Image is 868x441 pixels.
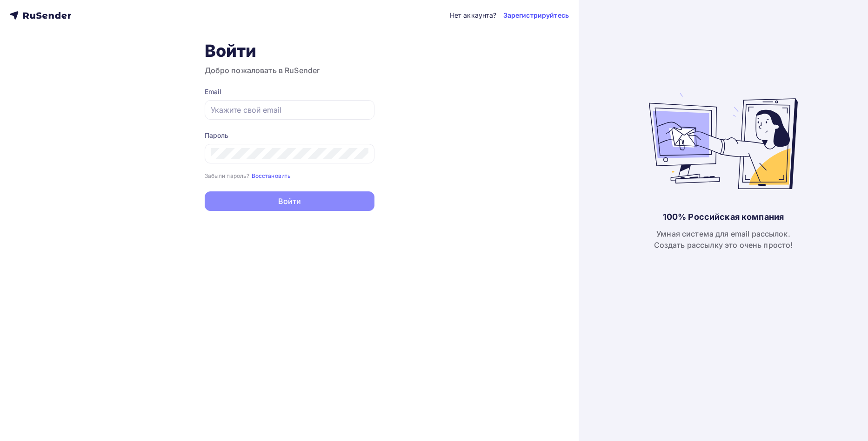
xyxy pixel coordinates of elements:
[252,172,291,179] small: Восстановить
[205,87,374,96] div: Email
[450,11,497,20] div: Нет аккаунта?
[205,65,374,76] h3: Добро пожаловать в RuSender
[205,191,374,211] button: Войти
[211,104,368,115] input: Укажите свой email
[205,41,374,61] h1: Войти
[205,172,250,179] small: Забыли пароль?
[252,171,291,179] a: Восстановить
[654,228,793,251] div: Умная система для email рассылок. Создать рассылку это очень просто!
[503,11,569,20] a: Зарегистрируйтесь
[205,131,374,140] div: Пароль
[663,211,784,223] div: 100% Российская компания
